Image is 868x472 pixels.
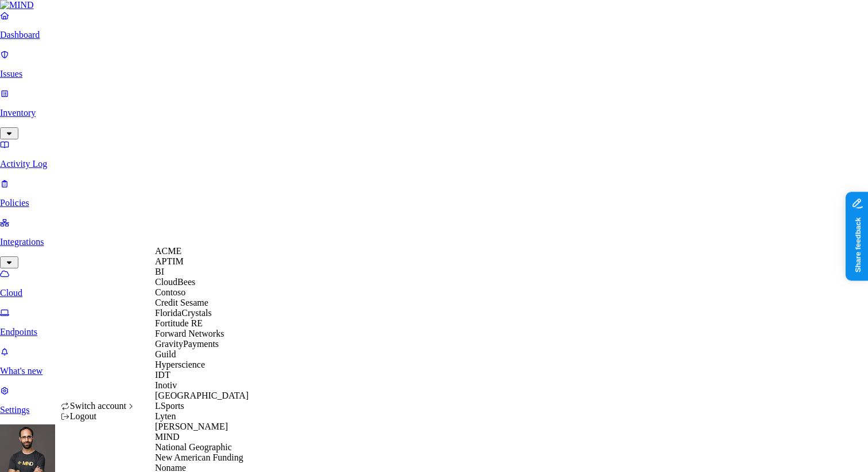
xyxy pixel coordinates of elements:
[155,256,184,266] span: APTIM
[155,370,170,380] span: IDT
[155,318,203,328] span: Fortitude RE
[155,380,177,390] span: Inotiv
[155,246,181,256] span: ACME
[155,287,185,297] span: Contoso
[155,422,228,431] span: [PERSON_NAME]
[155,391,249,400] span: [GEOGRAPHIC_DATA]
[155,308,212,318] span: FloridaCrystals
[70,401,126,411] span: Switch account
[155,411,176,421] span: Lyten
[155,453,243,462] span: New American Funding
[155,360,205,369] span: Hyperscience
[155,442,232,452] span: National Geographic
[155,401,184,411] span: LSports
[155,267,164,276] span: BI
[155,298,208,307] span: Credit Sesame
[155,432,180,442] span: MIND
[61,411,136,422] div: Logout
[155,349,176,359] span: Guild
[155,339,219,349] span: GravityPayments
[155,329,224,338] span: Forward Networks
[155,277,195,287] span: CloudBees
